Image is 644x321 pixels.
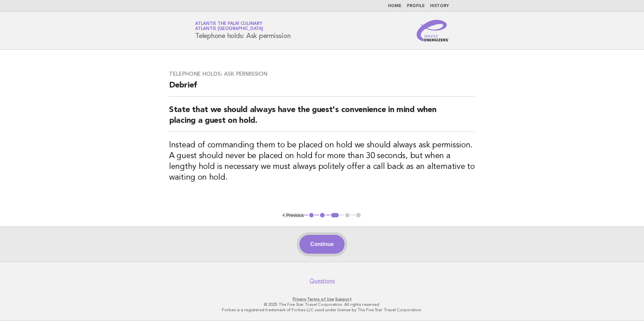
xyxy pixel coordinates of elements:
[116,296,528,302] p: · ·
[310,278,335,284] a: Questions
[282,213,303,218] button: < Previous
[169,140,475,183] h3: Instead of commanding them to be placed on hold we should always ask permission. A guest should n...
[195,22,263,31] a: Atlantis The Palm CulinaryAtlantis [GEOGRAPHIC_DATA]
[116,302,528,307] p: © 2025 The Five Star Travel Corporation. All rights reserved.
[293,297,306,301] a: Privacy
[195,27,263,31] span: Atlantis [GEOGRAPHIC_DATA]
[430,4,449,8] a: History
[195,22,290,39] h1: Telephone holds: Ask permission
[307,297,334,301] a: Terms of Use
[417,20,449,41] img: Service Energizers
[299,235,344,254] button: Continue
[116,307,528,313] p: Forbes is a registered trademark of Forbes LLC used under license by The Five Star Travel Corpora...
[169,80,475,97] h2: Debrief
[388,4,401,8] a: Home
[335,297,352,301] a: Support
[308,212,315,219] button: 1
[319,212,326,219] button: 2
[330,212,340,219] button: 3
[407,4,425,8] a: Profile
[169,105,475,132] h2: State that we should always have the guest's convenience in mind when placing a guest on hold.
[169,71,475,77] h3: Telephone holds: Ask permission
